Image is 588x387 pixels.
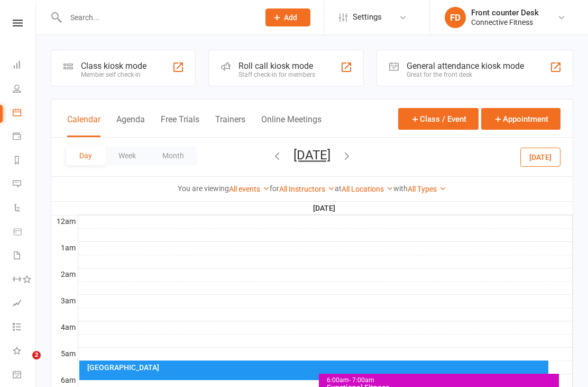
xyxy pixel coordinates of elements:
a: Assessments [13,292,36,316]
div: Member self check-in [81,71,146,78]
span: 2 [32,351,41,359]
strong: for [270,184,279,193]
div: 6:00am [326,377,557,384]
a: All events [229,185,270,193]
button: Online Meetings [261,114,321,137]
button: Month [149,146,197,165]
a: People [13,78,36,102]
th: 12am [51,215,78,228]
button: Add [265,8,310,26]
th: 3am [51,294,78,308]
button: Appointment [481,108,561,130]
button: Calendar [67,114,100,137]
button: Week [105,146,149,165]
div: Class kiosk mode [81,61,146,71]
strong: at [335,184,342,193]
span: Settings [353,5,382,29]
span: - 7:00am [349,376,374,384]
a: Dashboard [13,54,36,78]
th: 1am [51,241,78,255]
div: Great for the front desk [407,71,524,78]
button: [DATE] [520,147,561,166]
th: 2am [51,268,78,281]
th: 4am [51,321,78,334]
a: All Instructors [279,185,335,193]
a: Product Sales [13,221,36,245]
button: Day [66,146,105,165]
button: Agenda [116,114,145,137]
strong: with [393,184,408,193]
input: Search... [62,10,252,25]
div: Front counter Desk [471,8,539,17]
strong: You are viewing [178,184,229,193]
button: Free Trials [161,114,199,137]
div: Roll call kiosk mode [238,61,315,71]
th: 5am [51,347,78,361]
a: Payments [13,125,36,149]
div: FD [445,7,466,28]
div: General attendance kiosk mode [407,61,524,71]
a: What's New [13,340,36,364]
th: 6am [51,374,78,387]
div: [GEOGRAPHIC_DATA] [87,364,547,371]
div: Staff check-in for members [238,71,315,78]
a: All Types [408,185,446,193]
th: [DATE] [78,202,573,215]
a: All Locations [342,185,393,193]
div: Connective Fitness [471,17,539,27]
button: Class / Event [398,108,479,130]
a: Reports [13,149,36,173]
button: [DATE] [293,148,330,163]
a: Calendar [13,102,36,125]
span: Add [284,13,297,22]
iframe: Intercom live chat [11,351,36,376]
button: Trainers [215,114,245,137]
